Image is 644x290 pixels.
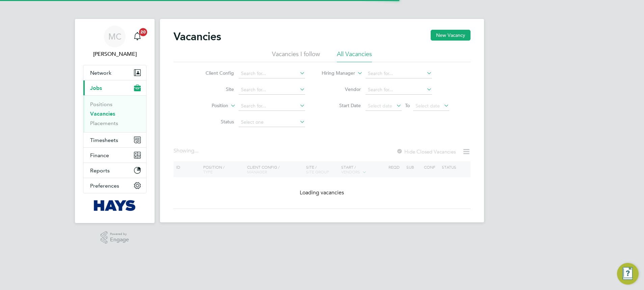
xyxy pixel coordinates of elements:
[90,167,110,174] span: Reports
[90,85,102,91] span: Jobs
[194,147,198,154] span: ...
[90,120,118,126] a: Placements
[83,26,146,58] a: MC[PERSON_NAME]
[110,231,129,237] span: Powered by
[101,231,129,244] a: Powered byEngage
[90,101,112,107] a: Positions
[431,30,471,41] button: New Vacancy
[316,70,355,77] label: Hiring Manager
[195,70,234,76] label: Client Config
[396,148,456,155] label: Hide Closed Vacancies
[83,178,146,193] button: Preferences
[195,119,234,125] label: Status
[322,102,361,108] label: Start Date
[403,101,412,110] span: To
[366,85,432,95] input: Search for...
[239,69,305,78] input: Search for...
[83,148,146,163] button: Finance
[90,111,115,117] a: Vacancies
[90,183,119,189] span: Preferences
[368,103,392,109] span: Select date
[173,30,221,43] h2: Vacancies
[90,152,109,159] span: Finance
[83,95,146,132] div: Jobs
[139,28,147,36] span: 20
[83,163,146,178] button: Reports
[173,147,200,154] div: Showing
[110,237,129,243] span: Engage
[195,86,234,92] label: Site
[83,132,146,147] button: Timesheets
[322,86,361,92] label: Vendor
[415,103,440,109] span: Select date
[239,101,305,111] input: Search for...
[83,65,146,80] button: Network
[94,200,136,211] img: hays-logo-retina.png
[83,50,146,58] span: Meg Castleton
[189,102,228,109] label: Position
[272,50,320,62] li: Vacancies I follow
[83,80,146,95] button: Jobs
[337,50,372,62] li: All Vacancies
[108,32,122,41] span: MC
[83,200,146,211] a: Go to home page
[131,26,144,47] a: 20
[366,69,432,78] input: Search for...
[617,263,639,285] button: Engage Resource Center
[239,85,305,95] input: Search for...
[90,137,118,143] span: Timesheets
[90,70,111,76] span: Network
[239,118,305,127] input: Select one
[75,19,155,223] nav: Main navigation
